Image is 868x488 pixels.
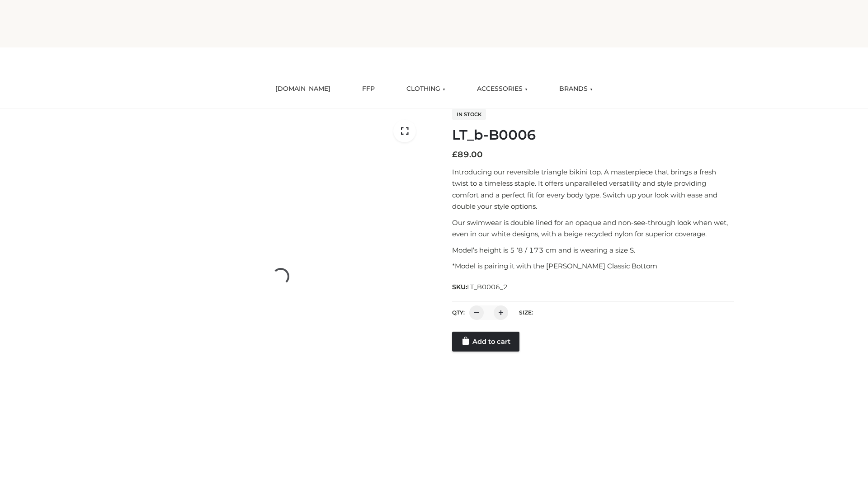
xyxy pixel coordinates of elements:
label: Size: [519,309,533,316]
span: LT_B0006_2 [467,283,508,291]
a: ACCESSORIES [470,79,534,99]
a: CLOTHING [400,79,452,99]
bdi: 89.00 [452,150,483,160]
p: Introducing our reversible triangle bikini top. A masterpiece that brings a fresh twist to a time... [452,166,734,212]
a: Add to cart [452,332,519,352]
span: In stock [452,109,486,120]
p: Model’s height is 5 ‘8 / 173 cm and is wearing a size S. [452,244,734,256]
h1: LT_b-B0006 [452,127,734,143]
p: Our swimwear is double lined for an opaque and non-see-through look when wet, even in our white d... [452,217,734,240]
p: *Model is pairing it with the [PERSON_NAME] Classic Bottom [452,260,734,272]
span: £ [452,150,458,160]
a: FFP [355,79,382,99]
a: BRANDS [552,79,599,99]
span: SKU: [452,282,509,292]
a: [DOMAIN_NAME] [269,79,337,99]
label: QTY: [452,309,465,316]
